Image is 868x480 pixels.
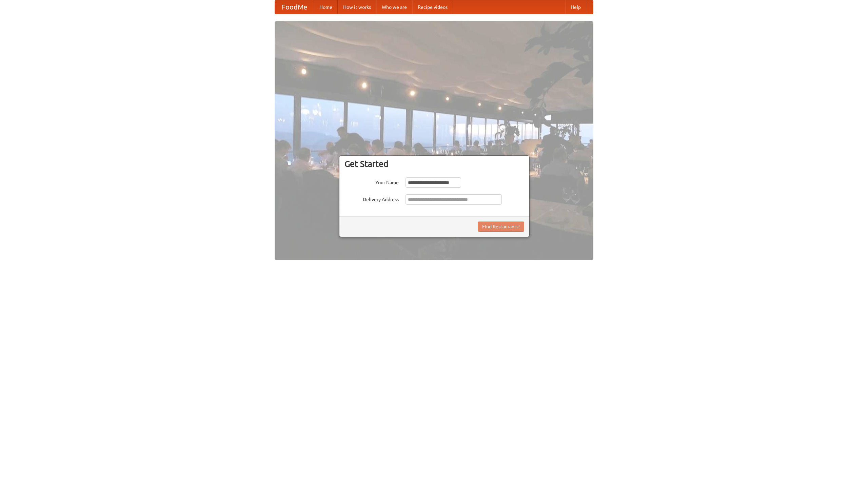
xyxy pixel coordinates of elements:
a: Who we are [376,0,412,14]
button: Find Restaurants! [478,222,524,232]
a: FoodMe [275,0,314,14]
h3: Get Started [344,159,524,169]
a: Recipe videos [412,0,453,14]
a: Home [314,0,338,14]
a: Help [565,0,586,14]
label: Your Name [344,177,399,186]
a: How it works [338,0,376,14]
label: Delivery Address [344,194,399,203]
